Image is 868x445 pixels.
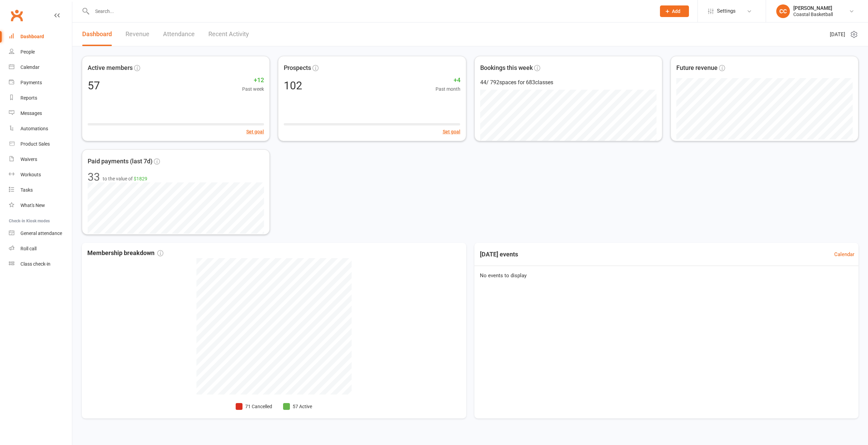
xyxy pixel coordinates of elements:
[88,157,152,166] span: Paid payments (last 7d)
[20,172,41,177] div: Workouts
[830,30,845,39] span: [DATE]
[480,63,533,73] span: Bookings this week
[474,248,524,261] h3: [DATE] events
[9,152,72,167] a: Waivers
[20,231,62,236] div: General attendance
[246,128,264,135] button: Set goal
[20,110,42,116] div: Messages
[9,90,72,106] a: Reports
[163,23,195,46] a: Attendance
[20,187,33,193] div: Tasks
[9,241,72,256] a: Roll call
[472,266,862,285] div: No events to display
[103,175,147,182] span: to the value of
[676,63,718,73] span: Future revenue
[9,60,72,75] a: Calendar
[9,29,72,44] a: Dashboard
[793,11,833,17] div: Coastal Basketball
[236,403,272,410] li: 71 Cancelled
[284,63,311,73] span: Prospects
[20,141,50,147] div: Product Sales
[284,80,302,91] div: 102
[20,34,44,39] div: Dashboard
[9,44,72,60] a: People
[20,49,35,55] div: People
[9,106,72,121] a: Messages
[20,157,37,162] div: Waivers
[126,23,149,46] a: Revenue
[834,250,854,258] a: Calendar
[242,85,264,93] span: Past week
[20,246,36,251] div: Roll call
[9,256,72,272] a: Class kiosk mode
[480,78,657,87] div: 44 / 792 spaces for 683 classes
[672,9,680,14] span: Add
[9,167,72,182] a: Workouts
[242,75,264,85] span: +12
[134,176,147,181] span: $1829
[436,85,460,93] span: Past month
[9,182,72,198] a: Tasks
[793,5,833,11] div: [PERSON_NAME]
[82,23,112,46] a: Dashboard
[436,75,460,85] span: +4
[776,4,790,18] div: CC
[8,7,25,24] a: Clubworx
[283,403,312,410] li: 57 Active
[20,95,37,101] div: Reports
[9,75,72,90] a: Payments
[20,80,42,85] div: Payments
[88,63,133,73] span: Active members
[20,261,50,267] div: Class check-in
[20,64,40,70] div: Calendar
[443,128,460,135] button: Set goal
[90,6,651,16] input: Search...
[717,3,736,19] span: Settings
[9,136,72,152] a: Product Sales
[9,198,72,213] a: What's New
[660,5,689,17] button: Add
[20,126,48,131] div: Automations
[9,226,72,241] a: General attendance kiosk mode
[88,80,100,91] div: 57
[88,172,100,182] div: 33
[20,203,45,208] div: What's New
[208,23,249,46] a: Recent Activity
[87,248,163,258] span: Membership breakdown
[9,121,72,136] a: Automations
